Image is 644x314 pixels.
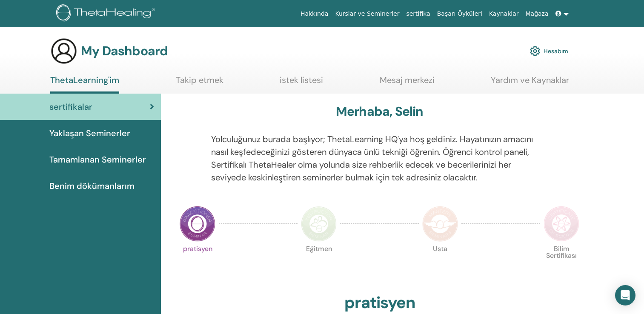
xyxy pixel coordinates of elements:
img: Practitioner [180,206,215,242]
img: Instructor [301,206,337,242]
p: Usta [422,245,458,281]
a: Kaynaklar [486,6,522,22]
span: sertifikalar [49,100,92,113]
h2: pratisyen [344,293,415,313]
a: Kurslar ve Seminerler [332,6,403,22]
div: Open Intercom Messenger [615,285,635,305]
span: Benim dökümanlarım [49,180,135,192]
a: Hesabım [530,42,568,60]
span: Tamamlanan Seminerler [49,153,146,166]
img: logo.png [56,4,158,23]
h3: My Dashboard [81,43,168,59]
a: Yardım ve Kaynaklar [491,75,569,91]
p: Bilim Sertifikası [544,245,579,281]
img: Master [422,206,458,242]
img: cog.svg [530,44,540,58]
img: Certificate of Science [544,206,579,242]
a: Mağaza [522,6,552,22]
a: sertifika [403,6,433,22]
p: Yolculuğunuz burada başlıyor; ThetaLearning HQ'ya hoş geldiniz. Hayatınızın amacını nasıl keşfede... [211,133,548,184]
a: Takip etmek [176,75,223,91]
a: Başarı Öyküleri [434,6,486,22]
a: istek listesi [280,75,323,91]
a: Mesaj merkezi [380,75,435,91]
img: generic-user-icon.jpg [50,37,77,65]
a: ThetaLearning'im [50,75,119,94]
span: Yaklaşan Seminerler [49,127,130,140]
h3: Merhaba, Selin [336,104,424,119]
p: Eğitmen [301,245,337,281]
p: pratisyen [180,245,215,281]
a: Hakkında [297,6,332,22]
